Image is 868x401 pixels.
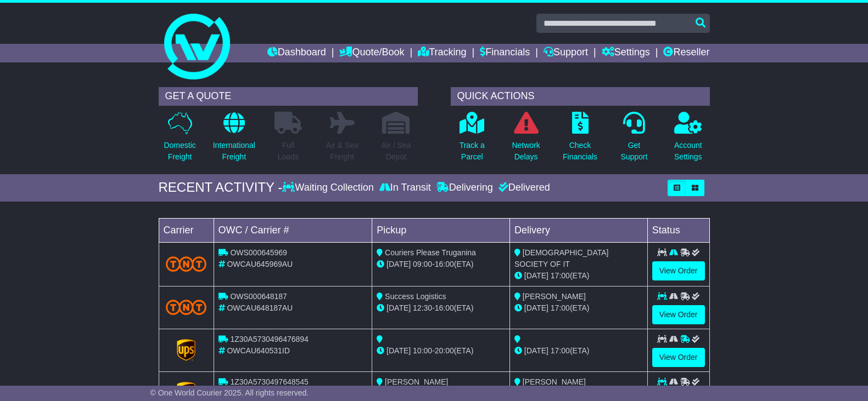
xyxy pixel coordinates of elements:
[551,346,570,355] span: 17:00
[460,140,485,163] p: Track a Parcel
[164,140,195,163] p: Domestic Freight
[620,140,647,163] p: Get Support
[413,303,432,312] span: 12:30
[159,87,418,106] div: GET A QUOTE
[524,346,548,355] span: [DATE]
[413,260,432,268] span: 09:00
[275,140,302,163] p: Full Loads
[159,180,283,196] div: RECENT ACTIVITY -
[523,292,586,301] span: [PERSON_NAME]
[377,302,505,314] div: - (ETA)
[602,44,650,62] a: Settings
[514,345,643,357] div: (ETA)
[150,388,309,397] span: © One World Courier 2025. All rights reserved.
[382,140,411,163] p: Air / Sea Depot
[459,111,485,169] a: Track aParcel
[524,303,548,312] span: [DATE]
[267,44,326,62] a: Dashboard
[372,218,510,242] td: Pickup
[652,348,705,367] a: View Order
[514,302,643,314] div: (ETA)
[230,248,287,257] span: OWS000645969
[563,140,597,163] p: Check Financials
[514,270,643,282] div: (ETA)
[377,259,505,270] div: - (ETA)
[551,303,570,312] span: 17:00
[451,87,710,106] div: QUICK ACTIONS
[511,111,540,169] a: NetworkDelays
[652,261,705,280] a: View Order
[159,218,214,242] td: Carrier
[496,182,550,194] div: Delivered
[166,256,207,271] img: TNT_Domestic.png
[282,182,376,194] div: Waiting Collection
[163,111,196,169] a: DomesticFreight
[435,303,454,312] span: 16:00
[214,218,372,242] td: OWC / Carrier #
[387,260,411,268] span: [DATE]
[177,339,195,361] img: GetCarrierServiceLogo
[620,111,648,169] a: GetSupport
[647,218,709,242] td: Status
[387,303,411,312] span: [DATE]
[213,140,255,163] p: International Freight
[377,182,434,194] div: In Transit
[674,140,702,163] p: Account Settings
[663,44,709,62] a: Reseller
[227,303,293,312] span: OWCAU648187AU
[512,140,540,163] p: Network Delays
[227,260,293,268] span: OWCAU645969AU
[326,140,359,163] p: Air & Sea Freight
[434,182,496,194] div: Delivering
[674,111,703,169] a: AccountSettings
[418,44,466,62] a: Tracking
[514,248,609,268] span: [DEMOGRAPHIC_DATA] SOCIETY OF IT
[480,44,530,62] a: Financials
[562,111,598,169] a: CheckFinancials
[212,111,256,169] a: InternationalFreight
[385,377,448,386] span: [PERSON_NAME]
[544,44,588,62] a: Support
[377,345,505,357] div: - (ETA)
[523,377,586,386] span: [PERSON_NAME]
[227,346,289,355] span: OWCAU640531ID
[387,346,411,355] span: [DATE]
[230,292,287,301] span: OWS000648187
[652,305,705,324] a: View Order
[413,346,432,355] span: 10:00
[230,335,308,343] span: 1Z30A5730496476894
[509,218,647,242] td: Delivery
[435,260,454,268] span: 16:00
[230,377,308,386] span: 1Z30A5730497648545
[339,44,404,62] a: Quote/Book
[524,271,548,280] span: [DATE]
[166,300,207,314] img: TNT_Domestic.png
[435,346,454,355] span: 20:00
[551,271,570,280] span: 17:00
[385,248,476,257] span: Couriers Please Truganina
[385,292,446,301] span: Success Logistics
